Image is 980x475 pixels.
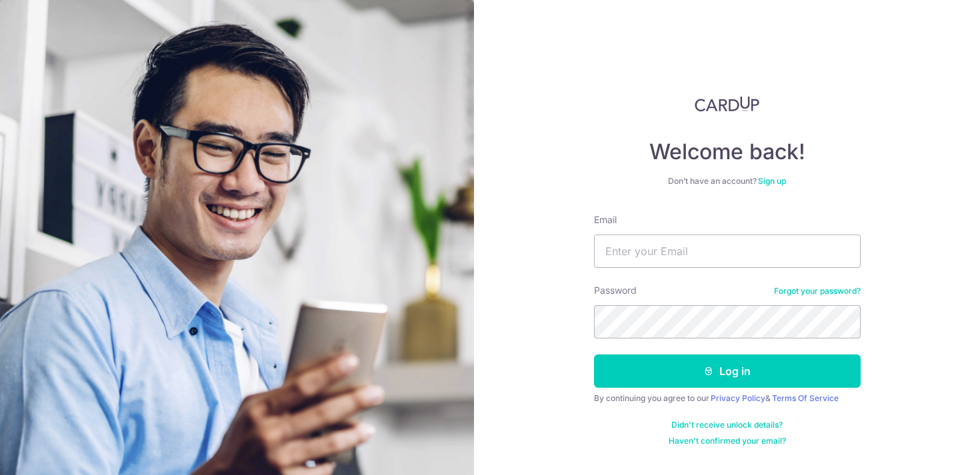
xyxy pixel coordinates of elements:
a: Haven't confirmed your email? [669,436,786,446]
div: By continuing you agree to our & [594,393,861,404]
a: Forgot your password? [774,286,861,296]
label: Email [594,213,617,227]
div: Don’t have an account? [594,176,861,187]
a: Sign up [758,176,786,186]
img: CardUp Logo [695,96,760,112]
a: Terms Of Service [772,393,839,403]
a: Didn't receive unlock details? [671,420,783,430]
a: Privacy Policy [711,393,765,403]
button: Log in [594,354,861,388]
label: Password [594,284,637,297]
h4: Welcome back! [594,139,861,165]
input: Enter your Email [594,235,861,268]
